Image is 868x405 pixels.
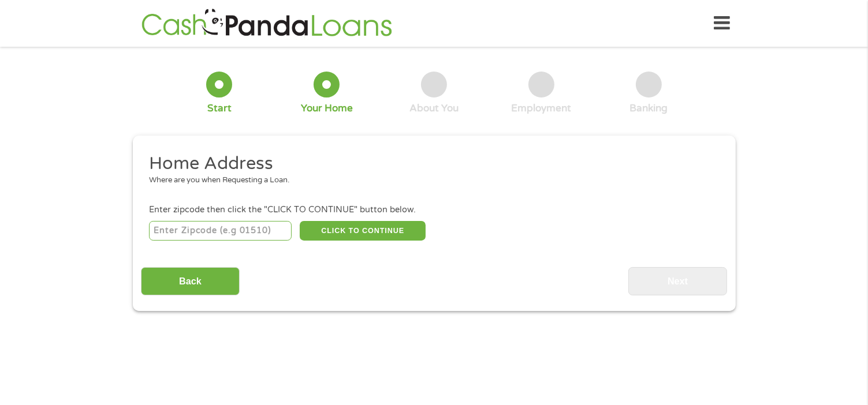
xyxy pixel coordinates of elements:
img: GetLoanNow Logo [138,7,396,40]
button: CLICK TO CONTINUE [300,221,426,241]
h2: Home Address [149,152,710,175]
div: Enter zipcode then click the "CLICK TO CONTINUE" button below. [149,204,718,216]
div: Start [207,102,232,115]
div: Where are you when Requesting a Loan. [149,175,710,186]
div: Banking [629,102,668,115]
div: Employment [511,102,571,115]
input: Next [628,267,727,295]
div: Your Home [301,102,353,115]
input: Enter Zipcode (e.g 01510) [149,221,292,241]
input: Back [141,267,240,295]
div: About You [409,102,459,115]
